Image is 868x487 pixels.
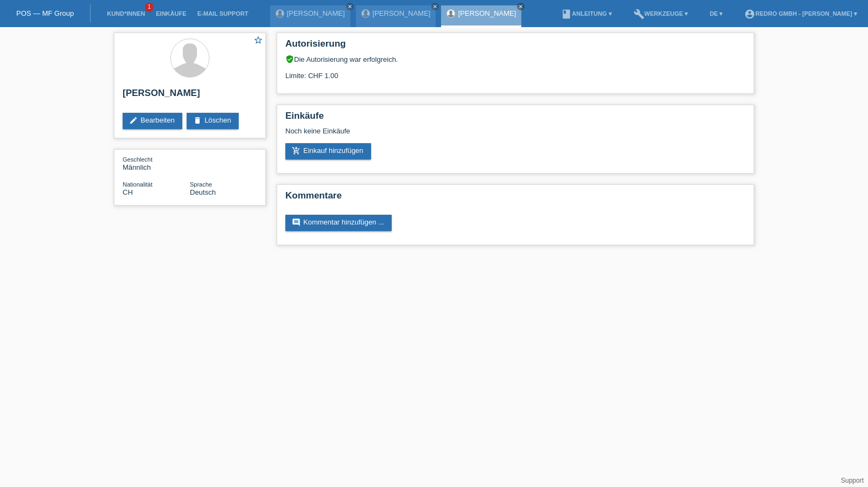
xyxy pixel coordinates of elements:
[285,215,392,231] a: commentKommentar hinzufügen ...
[150,10,192,17] a: Einkäufe
[190,181,212,188] span: Sprache
[192,10,254,17] a: E-Mail Support
[253,35,263,45] i: star_border
[518,4,524,9] i: close
[101,10,150,17] a: Kund*innen
[346,3,354,10] a: close
[285,127,745,143] div: Noch keine Einkäufe
[292,146,301,155] i: add_shopping_cart
[123,156,152,163] span: Geschlecht
[556,10,617,17] a: bookAnleitung ▾
[123,88,257,104] h2: [PERSON_NAME]
[129,116,138,125] i: edit
[744,9,755,20] i: account_circle
[432,4,438,9] i: close
[431,3,439,10] a: close
[347,4,353,9] i: close
[285,63,745,80] div: Limite: CHF 1.00
[841,477,864,484] a: Support
[16,9,74,17] a: POS — MF Group
[373,9,431,17] a: [PERSON_NAME]
[739,10,863,17] a: account_circleRedro GmbH - [PERSON_NAME] ▾
[187,113,239,129] a: deleteLöschen
[628,10,694,17] a: buildWerkzeuge ▾
[517,3,525,10] a: close
[285,39,745,55] h2: Autorisierung
[123,188,133,196] span: Schweiz
[190,188,216,196] span: Deutsch
[193,116,202,125] i: delete
[285,190,745,207] h2: Kommentare
[287,9,345,17] a: [PERSON_NAME]
[253,35,263,47] a: star_border
[285,55,745,63] div: Die Autorisierung war erfolgreich.
[123,181,152,188] span: Nationalität
[285,55,294,63] i: verified_user
[123,155,190,171] div: Männlich
[123,113,182,129] a: editBearbeiten
[292,218,301,227] i: comment
[285,143,371,159] a: add_shopping_cartEinkauf hinzufügen
[704,10,728,17] a: DE ▾
[145,3,154,12] span: 1
[458,9,516,17] a: [PERSON_NAME]
[285,111,745,127] h2: Einkäufe
[634,9,644,20] i: build
[561,9,572,20] i: book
